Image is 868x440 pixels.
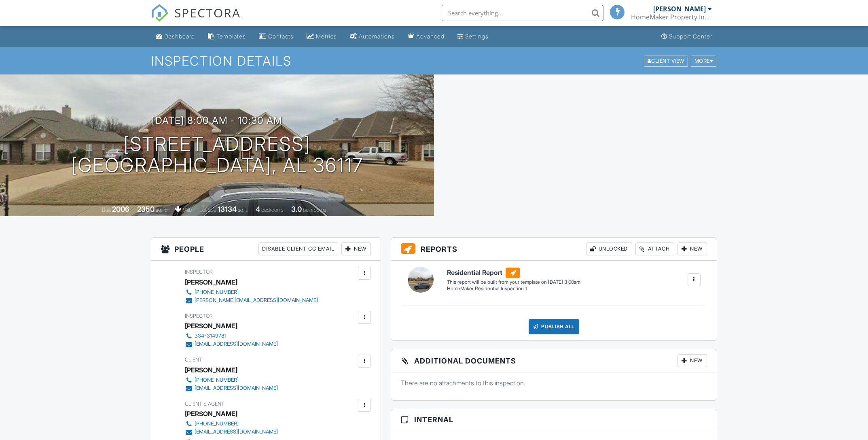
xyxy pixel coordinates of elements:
div: 2350 [137,205,155,213]
div: Settings [465,33,489,40]
div: New [677,242,707,255]
div: 13134 [218,205,237,213]
a: Client View [643,57,690,64]
h6: Residential Report [447,268,580,278]
div: Disable Client CC Email [258,242,338,255]
span: Built [102,207,111,213]
div: More [691,55,717,66]
span: bathrooms [303,207,326,213]
a: 334-3149781 [185,332,278,340]
img: The Best Home Inspection Software - Spectora [151,4,169,22]
div: Publish All [529,319,579,334]
div: Dashboard [164,33,195,40]
div: [PERSON_NAME][EMAIL_ADDRESS][DOMAIN_NAME] [195,297,318,304]
div: Client View [644,55,688,66]
h3: [DATE] 8:00 am - 10:30 am [152,115,282,126]
div: [PHONE_NUMBER] [195,421,239,427]
span: sq.ft. [238,207,248,213]
div: Advanced [416,33,445,40]
div: Support Center [669,33,712,40]
div: New [341,242,371,255]
div: HomeMaker Property Inspections [631,13,712,21]
div: Contacts [268,33,294,40]
a: [EMAIL_ADDRESS][DOMAIN_NAME] [185,428,278,436]
div: [PERSON_NAME] [653,5,706,13]
h1: Inspection Details [151,54,717,68]
a: [PHONE_NUMBER] [185,288,318,296]
div: Templates [216,33,246,40]
div: [EMAIL_ADDRESS][DOMAIN_NAME] [195,385,278,391]
a: Settings [454,29,492,44]
a: [PERSON_NAME][EMAIL_ADDRESS][DOMAIN_NAME] [185,296,318,304]
input: Search everything... [442,5,603,21]
span: Inspector [185,269,213,275]
h3: Additional Documents [391,349,717,372]
div: 4 [256,205,260,213]
div: [PERSON_NAME] [185,364,237,376]
a: [PHONE_NUMBER] [185,376,278,384]
a: Contacts [256,29,297,44]
a: Advanced [404,29,448,44]
a: Support Center [658,29,716,44]
div: Metrics [316,33,337,40]
a: Metrics [303,29,340,44]
div: [PHONE_NUMBER] [195,377,239,383]
div: 334-3149781 [195,333,227,339]
span: slab [183,207,192,213]
div: Attach [635,242,674,255]
div: [EMAIL_ADDRESS][DOMAIN_NAME] [195,341,278,347]
span: Client [185,357,202,363]
span: SPECTORA [174,4,241,21]
a: Dashboard [152,29,198,44]
div: [PERSON_NAME] [185,320,237,332]
a: [EMAIL_ADDRESS][DOMAIN_NAME] [185,340,278,348]
div: [PHONE_NUMBER] [195,289,239,295]
h3: People [151,238,381,261]
span: bedrooms [261,207,284,213]
div: This report will be built from your template on [DATE] 3:00am [447,279,580,285]
h3: Reports [391,238,717,261]
a: Automations (Basic) [347,29,398,44]
div: [EMAIL_ADDRESS][DOMAIN_NAME] [195,429,278,435]
div: Unlocked [586,242,632,255]
a: Templates [205,29,249,44]
div: [PERSON_NAME] [185,276,237,288]
a: [EMAIL_ADDRESS][DOMAIN_NAME] [185,384,278,392]
div: 2006 [112,205,129,213]
div: HomeMaker Residential Inspection 1 [447,285,580,292]
a: SPECTORA [151,11,241,28]
h1: [STREET_ADDRESS] [GEOGRAPHIC_DATA], AL 36117 [71,134,363,176]
span: Lot Size [199,207,216,213]
span: Inspector [185,313,213,319]
h3: Internal [391,409,717,430]
a: [PHONE_NUMBER] [185,420,278,428]
div: 3.0 [291,205,302,213]
span: Client's Agent [185,401,224,407]
div: Automations [359,33,395,40]
span: sq. ft. [156,207,167,213]
a: [PERSON_NAME] [185,408,237,420]
p: There are no attachments to this inspection. [401,378,707,387]
div: New [677,354,707,367]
